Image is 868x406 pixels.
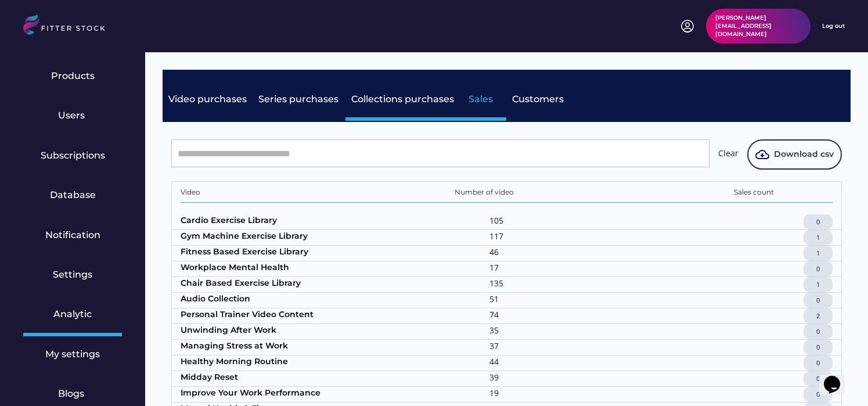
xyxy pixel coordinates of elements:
[489,325,798,339] div: 35
[181,356,484,371] div: Healthy Morning Routine
[806,296,830,304] div: 0
[489,309,798,324] div: 74
[806,358,830,367] div: 0
[181,231,484,245] div: Gym Machine Exercise Library
[41,149,105,162] div: Subscriptions
[806,311,830,320] div: 2
[806,390,830,398] div: 0
[806,264,830,273] div: 0
[489,215,798,229] div: 105
[774,149,834,160] span: Download csv
[351,93,454,106] div: Collections purchases
[806,280,830,289] div: 1
[50,189,96,202] div: Database
[469,93,498,106] div: Sales
[489,340,798,355] div: 37
[168,93,247,106] div: Video purchases
[181,309,484,324] div: Personal Trainer Video Content
[715,14,801,38] div: [PERSON_NAME][EMAIL_ADDRESS][DOMAIN_NAME]
[258,93,340,106] div: Series purchases
[489,356,798,371] div: 44
[806,327,830,336] div: 0
[718,148,739,162] div: Clear
[181,188,449,199] div: Video
[806,249,830,257] div: 1
[181,340,484,355] div: Managing Stress at Work
[181,246,484,261] div: Fitness Based Exercise Library
[680,19,694,33] img: profile-circle.svg
[489,278,798,292] div: 135
[181,372,484,386] div: Midday Reset
[181,278,484,292] div: Chair Based Exercise Library
[45,229,100,242] div: Notification
[181,262,484,276] div: Workplace Mental Health
[23,15,115,38] img: LOGO.svg
[734,188,833,199] div: Sales count
[489,387,798,402] div: 19
[489,246,798,261] div: 46
[58,109,87,122] div: Users
[181,215,484,229] div: Cardio Exercise Library
[822,22,845,30] div: Log out
[747,139,842,170] button: Download csv
[181,325,484,339] div: Unwinding After Work
[489,372,798,386] div: 39
[58,387,87,400] div: Blogs
[181,293,484,308] div: Audio Collection
[455,188,729,199] div: Number of video
[489,262,798,276] div: 17
[53,308,92,321] div: Analytic
[51,70,95,82] div: Products
[806,343,830,351] div: 0
[45,348,100,361] div: My settings
[489,231,798,245] div: 117
[819,360,856,394] iframe: chat widget
[512,93,570,106] div: Customers
[806,233,830,242] div: 1
[806,374,830,383] div: 0
[181,387,484,402] div: Improve Your Work Performance
[53,268,92,281] div: Settings
[806,217,830,226] div: 0
[489,293,798,308] div: 51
